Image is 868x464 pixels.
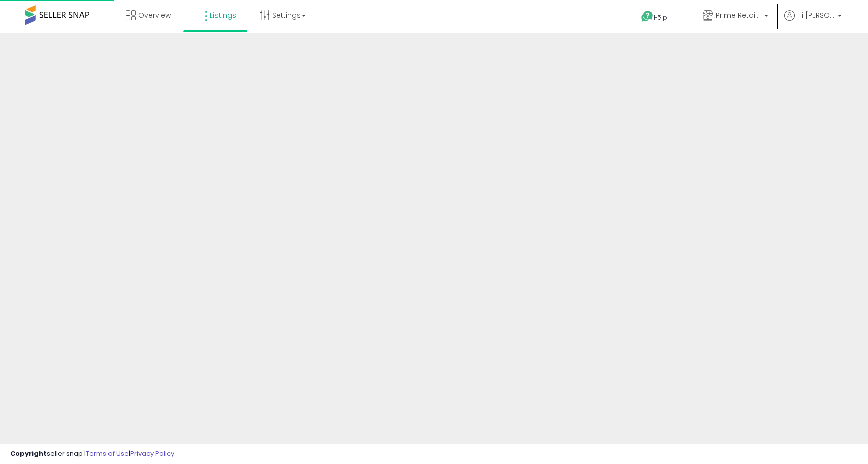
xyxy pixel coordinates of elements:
[138,10,171,20] span: Overview
[633,3,687,33] a: Help
[10,449,47,458] strong: Copyright
[716,10,761,20] span: Prime Retail Solution
[130,449,174,458] a: Privacy Policy
[784,10,842,33] a: Hi [PERSON_NAME]
[654,13,667,22] span: Help
[86,449,129,458] a: Terms of Use
[797,10,835,20] span: Hi [PERSON_NAME]
[210,10,236,20] span: Listings
[641,10,654,23] i: Get Help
